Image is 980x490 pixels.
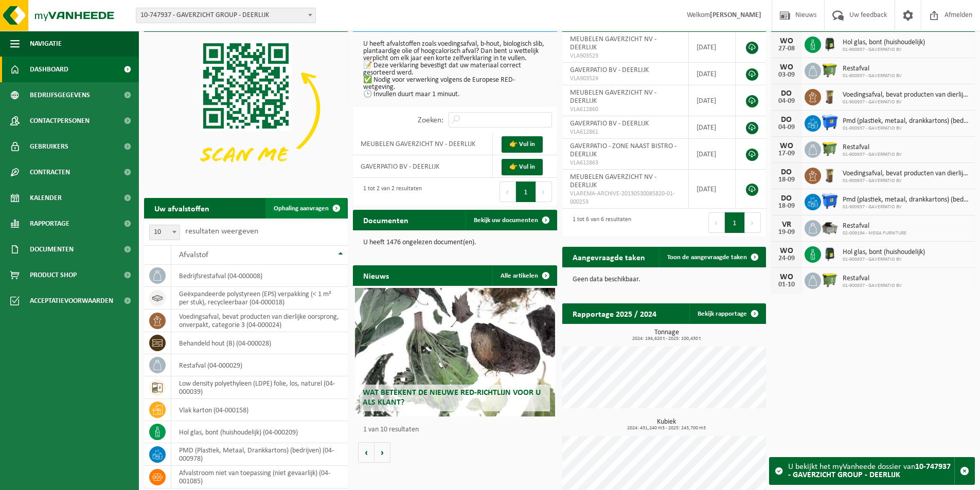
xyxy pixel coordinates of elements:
[689,139,736,170] td: [DATE]
[843,47,925,53] span: 01-900937 - GAVERPATIO BV
[570,66,649,74] span: GAVERPATIO BV - DEERLIJK
[745,212,761,233] button: Next
[776,229,797,236] div: 19-09
[843,248,925,257] span: Hol glas, bont (huishoudelijk)
[150,225,180,240] span: 10
[843,143,902,152] span: Restafval
[353,265,399,285] h2: Nieuws
[776,176,797,184] div: 18-09
[843,275,902,283] span: Restafval
[659,247,765,267] a: Toon de aangevraagde taken
[821,271,839,288] img: WB-1100-HPE-GN-51
[353,210,419,230] h2: Documenten
[776,116,797,124] div: DO
[843,73,902,79] span: 01-900937 - GAVERPATIO BV
[567,426,766,431] span: 2024: 431,240 m3 - 2025: 243,700 m3
[30,262,77,288] span: Product Shop
[843,178,970,184] span: 01-900937 - GAVERPATIO BV
[570,52,681,60] span: VLA903523
[689,63,736,85] td: [DATE]
[689,32,736,63] td: [DATE]
[30,82,90,108] span: Bedrijfsgegevens
[570,159,681,167] span: VLA612863
[821,192,839,210] img: WB-1100-HPE-BE-01
[502,159,543,175] a: 👉 Vul in
[776,150,797,157] div: 17-09
[570,190,681,206] span: VLAREMA-ARCHIVE-20130530085820-01-000253
[776,203,797,210] div: 18-09
[171,287,348,310] td: geëxpandeerde polystyreen (EPS) verpakking (< 1 m² per stuk), recycleerbaar (04-000018)
[570,120,649,128] span: GAVERPATIO BV - DEERLIJK
[171,376,348,399] td: low density polyethyleen (LDPE) folie, los, naturel (04-000039)
[562,247,655,267] h2: Aangevraagde taken
[30,31,62,57] span: Navigatie
[776,168,797,176] div: DO
[274,205,329,212] span: Ophaling aanvragen
[567,336,766,341] span: 2024: 194,620 t - 2025: 100,430 t
[363,426,551,433] p: 1 van 10 resultaten
[776,273,797,281] div: WO
[353,133,493,155] td: MEUBELEN GAVERZICHT NV - DEERLIJK
[30,185,62,211] span: Kalender
[363,41,546,98] p: U heeft afvalstoffen zoals voedingsafval, b-hout, biologisch slib, plantaardige olie of hoogcalor...
[821,61,839,79] img: WB-1100-HPE-GN-51
[466,210,556,230] a: Bekijk uw documenten
[776,45,797,52] div: 27-08
[179,251,208,259] span: Afvalstof
[30,159,70,185] span: Contracten
[562,303,667,323] h2: Rapportage 2025 / 2024
[843,39,925,47] span: Hol glas, bont (huishoudelijk)
[843,117,970,125] span: Pmd (plastiek, metaal, drankkartons) (bedrijven)
[500,182,516,202] button: Previous
[821,245,839,262] img: CR-HR-1C-1000-PES-01
[358,442,375,463] button: Vorige
[171,443,348,466] td: PMD (Plastiek, Metaal, Drankkartons) (bedrijven) (04-000978)
[185,227,258,235] label: resultaten weergeven
[725,212,745,233] button: 1
[355,288,555,416] a: Wat betekent de nieuwe RED-richtlijn voor u als klant?
[363,239,546,246] p: U heeft 1476 ongelezen document(en).
[171,265,348,287] td: bedrijfsrestafval (04-000008)
[573,276,756,283] p: Geen data beschikbaar.
[570,142,676,158] span: GAVERPATIO - ZONE NAAST BISTRO - DEERLIJK
[776,142,797,150] div: WO
[843,65,902,73] span: Restafval
[821,35,839,52] img: CR-HR-1C-1000-PES-01
[843,91,970,99] span: Voedingsafval, bevat producten van dierlijke oorsprong, onverpakt, categorie 3
[710,11,761,19] strong: [PERSON_NAME]
[843,196,970,204] span: Pmd (plastiek, metaal, drankkartons) (bedrijven)
[776,89,797,98] div: DO
[843,152,902,158] span: 01-900937 - GAVERPATIO BV
[265,198,347,219] a: Ophaling aanvragen
[570,173,656,189] span: MEUBELEN GAVERZICHT NV - DEERLIJK
[776,98,797,105] div: 04-09
[843,257,925,263] span: 01-900937 - GAVERPATIO BV
[570,75,681,83] span: VLA903524
[144,198,220,218] h2: Uw afvalstoffen
[30,108,90,134] span: Contactpersonen
[567,419,766,431] h3: Kubiek
[30,134,68,159] span: Gebruikers
[821,114,839,131] img: WB-1100-HPE-BE-01
[136,8,316,23] span: 10-747937 - GAVERZICHT GROUP - DEERLIJK
[788,458,954,484] div: U bekijkt het myVanheede dossier van
[776,71,797,79] div: 03-09
[776,221,797,229] div: VR
[418,116,443,124] label: Zoeken:
[502,136,543,153] a: 👉 Vul in
[492,265,556,286] a: Alle artikelen
[358,180,422,203] div: 1 tot 2 van 2 resultaten
[171,466,348,488] td: afvalstroom niet van toepassing (niet gevaarlijk) (04-001085)
[144,32,348,185] img: Download de VHEPlus App
[171,332,348,354] td: behandeld hout (B) (04-000028)
[570,35,656,51] span: MEUBELEN GAVERZICHT NV - DEERLIJK
[821,140,839,157] img: WB-1100-HPE-GN-51
[375,442,390,463] button: Volgende
[363,389,541,407] span: Wat betekent de nieuwe RED-richtlijn voor u als klant?
[776,281,797,288] div: 01-10
[567,329,766,341] h3: Tonnage
[821,166,839,184] img: WB-0140-HPE-BN-01
[776,124,797,131] div: 04-09
[843,283,902,289] span: 01-900937 - GAVERPATIO BV
[30,211,69,237] span: Rapportage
